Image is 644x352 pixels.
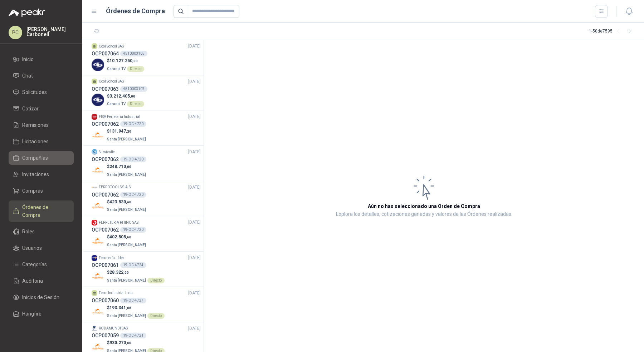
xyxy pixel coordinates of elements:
p: $ [107,163,147,170]
span: 402.505 [109,234,131,239]
span: [DATE] [188,325,201,332]
a: Cool School SAS[DATE] OCP0070634510003107Company Logo$3.212.405,00Caracol TVDirecto [92,78,201,108]
span: ,40 [126,200,131,204]
span: 3.212.405 [109,94,135,99]
span: Categorías [22,261,47,268]
div: 19-OC-4721 [120,333,146,338]
span: ,60 [126,235,131,239]
span: [DATE] [188,149,201,155]
img: Company Logo [92,220,97,225]
img: Company Logo [92,59,104,71]
span: Inicio [22,55,34,63]
span: 10.127.250 [109,58,138,63]
a: Cotizar [9,102,74,115]
span: Hangfire [22,310,42,318]
h3: OCP007062 [92,120,119,128]
span: ,20 [126,129,131,133]
span: Cotizar [22,105,39,113]
span: [DATE] [188,113,201,120]
span: Compañías [22,154,48,162]
span: 28.322 [109,270,129,275]
span: Santa [PERSON_NAME] [107,278,146,282]
a: Usuarios [9,241,74,255]
a: Auditoria [9,274,74,288]
h3: OCP007059 [92,332,119,339]
a: Roles [9,225,74,238]
span: [DATE] [188,78,201,85]
p: Sumivalle [99,149,115,155]
span: [DATE] [188,219,201,226]
h3: OCP007063 [92,85,119,93]
p: $ [107,339,165,346]
div: 4510003107 [120,86,147,92]
p: Ferretería Líder [99,255,124,261]
span: Santa [PERSON_NAME] [107,137,146,141]
span: Solicitudes [22,88,47,96]
img: Company Logo [92,306,104,318]
h1: Órdenes de Compra [106,6,165,16]
div: Directo [127,101,144,107]
a: Remisiones [9,118,74,132]
span: ,00 [132,59,138,63]
a: Licitaciones [9,135,74,148]
a: Inicio [9,53,74,66]
h3: OCP007062 [92,226,119,234]
span: ,00 [130,94,135,98]
div: 19-OC-4720 [120,227,146,233]
a: Invitaciones [9,168,74,181]
span: Compras [22,187,43,195]
span: ,00 [123,271,129,274]
p: FISA Ferreteria Industrial [99,114,140,120]
div: Directo [147,278,165,283]
h3: OCP007061 [92,261,119,269]
span: Órdenes de Compra [22,203,67,219]
p: $ [107,269,165,276]
img: Company Logo [92,235,104,247]
div: 4510003105 [120,51,147,56]
span: Roles [22,228,35,236]
span: Santa [PERSON_NAME] [107,243,146,247]
p: $ [107,234,147,241]
a: Solicitudes [9,85,74,99]
p: Explora los detalles, cotizaciones ganadas y valores de las Órdenes realizadas. [336,210,512,219]
a: Cool School SAS[DATE] OCP0070644510003105Company Logo$10.127.250,00Caracol TVDirecto [92,43,201,72]
p: $ [107,199,147,205]
span: Caracol TV [107,102,126,106]
span: [DATE] [188,254,201,261]
span: [DATE] [188,290,201,297]
span: 930.270 [109,340,131,345]
span: Santa [PERSON_NAME] [107,173,146,177]
span: Invitaciones [22,170,49,178]
p: Ferro Industrial Ltda [99,290,133,296]
a: Chat [9,69,74,83]
a: Categorías [9,258,74,271]
p: FERROTOOLS S.A.S. [99,184,132,190]
span: Santa [PERSON_NAME] [107,208,146,212]
p: Cool School SAS [99,79,124,84]
h3: OCP007064 [92,50,119,58]
img: Company Logo [92,164,104,177]
h3: Aún no has seleccionado una Orden de Compra [368,202,480,210]
a: Company LogoFISA Ferreteria Industrial[DATE] OCP00706219-OC-4720Company Logo$131.947,20Santa [PER... [92,113,201,143]
p: Cool School SAS [99,44,124,49]
span: Inicios de Sesión [22,293,59,301]
a: Company LogoSumivalle[DATE] OCP00706219-OC-4720Company Logo$248.710,00Santa [PERSON_NAME] [92,149,201,178]
h3: OCP007060 [92,297,119,304]
span: Usuarios [22,244,42,252]
p: [PERSON_NAME] Carbonell [26,27,74,37]
img: Logo peakr [9,9,45,17]
a: Company LogoFerretería Líder[DATE] OCP00706119-OC-4724Company Logo$28.322,00Santa [PERSON_NAME]Di... [92,254,201,284]
div: 19-OC-4720 [120,157,146,162]
span: ,00 [126,165,131,169]
a: Hangfire [9,307,74,321]
a: Inicios de Sesión [9,291,74,304]
div: 19-OC-4720 [120,121,146,127]
span: 423.830 [109,199,131,204]
h3: OCP007062 [92,155,119,163]
div: 19-OC-4724 [120,262,146,268]
div: 1 - 50 de 7595 [589,26,635,37]
img: Company Logo [92,270,104,283]
a: Compras [9,184,74,198]
p: $ [107,58,144,64]
span: ,68 [126,306,131,310]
